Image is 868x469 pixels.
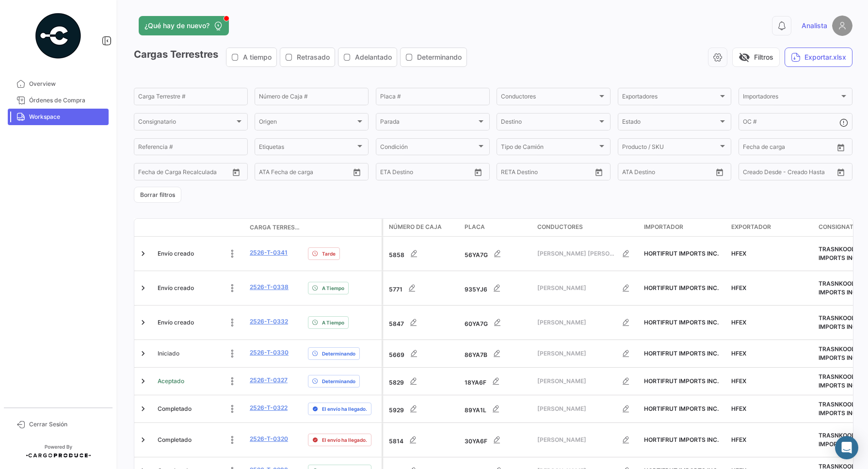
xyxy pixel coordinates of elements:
[250,376,288,385] a: 2526-T-0327
[731,350,746,357] span: HFEX
[832,16,852,36] img: placeholder-user.png
[465,372,530,391] div: 18YA6F
[465,399,530,419] div: 89YA1L
[226,48,276,66] button: A tiempo
[659,170,702,177] input: ATA Hasta
[380,145,477,152] span: Condición
[158,284,194,292] span: Envío creado
[727,219,815,236] datatable-header-cell: Exportador
[537,349,616,358] span: [PERSON_NAME]
[644,319,719,326] span: HORTIFRUT IMPORTS INC.
[401,48,466,66] button: Determinando
[644,223,683,231] span: Importador
[250,248,288,257] a: 2526-T-0341
[295,170,338,177] input: ATA Hasta
[743,145,760,152] input: Desde
[389,430,457,450] div: 5814
[229,165,243,179] button: Open calendar
[471,165,485,179] button: Open calendar
[743,95,839,101] span: Importadores
[537,404,616,413] span: [PERSON_NAME]
[250,348,289,357] a: 2526-T-0330
[640,219,727,236] datatable-header-cell: Importador
[537,318,616,327] span: [PERSON_NAME]
[644,350,719,357] span: HORTIFRUT IMPORTS INC.
[389,313,457,332] div: 5847
[731,436,746,443] span: HFEX
[138,404,148,414] a: Expand/Collapse Row
[138,249,148,259] a: Expand/Collapse Row
[622,95,719,101] span: Exportadores
[250,317,288,326] a: 2526-T-0332
[158,404,192,413] span: Completado
[322,405,367,413] span: El envío ha llegado.
[134,187,181,203] button: Borrar filtros
[739,51,750,63] span: visibility_off
[383,219,461,236] datatable-header-cell: Número de Caja
[259,145,355,152] span: Etiquetas
[834,140,848,155] button: Open calendar
[134,48,470,67] h3: Cargas Terrestres
[8,76,109,92] a: Overview
[304,224,382,231] datatable-header-cell: Delay Status
[162,170,206,177] input: Hasta
[501,120,597,127] span: Destino
[259,170,289,177] input: ATA Desde
[834,165,848,179] button: Open calendar
[537,284,616,292] span: [PERSON_NAME]
[644,436,719,443] span: HORTIFRUT IMPORTS INC.
[644,250,719,257] span: HORTIFRUT IMPORTS INC.
[297,52,330,62] span: Retrasado
[158,318,194,327] span: Envío creado
[389,372,457,391] div: 5829
[465,430,530,450] div: 30YA6F
[380,170,398,177] input: Desde
[731,377,746,385] span: HFEX
[592,165,606,179] button: Open calendar
[138,376,148,386] a: Expand/Collapse Row
[501,145,597,152] span: Tipo de Camión
[537,223,583,231] span: Conductores
[322,250,336,258] span: Tarde
[731,284,746,291] span: HFEX
[250,223,300,232] span: Carga Terrestre #
[622,145,719,152] span: Producto / SKU
[355,52,392,62] span: Adelantado
[537,249,616,258] span: [PERSON_NAME] [PERSON_NAME]
[322,350,355,357] span: Determinando
[389,344,457,363] div: 5669
[138,349,148,358] a: Expand/Collapse Row
[250,435,288,443] a: 2526-T-0320
[145,21,209,31] span: ¿Qué hay de nuevo?
[250,283,289,291] a: 2526-T-0338
[389,278,457,298] div: 5771
[350,165,364,179] button: Open calendar
[154,224,246,231] datatable-header-cell: Estado
[404,170,448,177] input: Hasta
[731,405,746,412] span: HFEX
[322,319,344,326] span: A Tiempo
[322,377,355,385] span: Determinando
[465,278,530,298] div: 935YJ6
[644,284,719,291] span: HORTIFRUT IMPORTS INC.
[380,120,477,127] span: Parada
[501,95,597,101] span: Conductores
[525,170,568,177] input: Hasta
[139,16,229,35] button: ¿Qué hay de nuevo?
[389,223,442,231] span: Número de Caja
[389,399,457,419] div: 5929
[501,170,518,177] input: Desde
[8,92,109,109] a: Órdenes de Compra
[138,318,148,327] a: Expand/Collapse Row
[158,377,184,386] span: Aceptado
[465,344,530,363] div: 86YA7B
[138,283,148,293] a: Expand/Collapse Row
[158,249,194,258] span: Envío creado
[819,223,867,231] span: Consignatario
[461,219,533,236] datatable-header-cell: Placa
[322,436,367,444] span: El envío ha llegado.
[537,377,616,386] span: [PERSON_NAME]
[644,377,719,385] span: HORTIFRUT IMPORTS INC.
[731,223,771,231] span: Exportador
[389,244,457,263] div: 5858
